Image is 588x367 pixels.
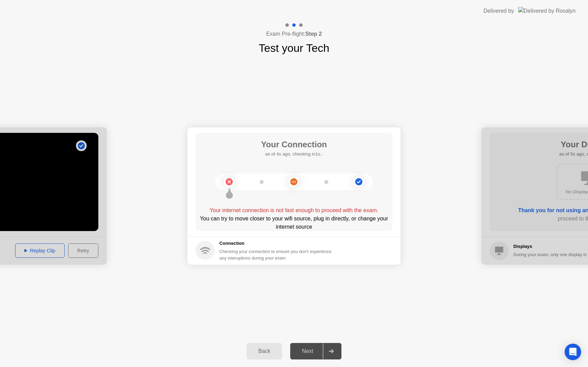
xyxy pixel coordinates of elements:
[259,40,329,56] h1: Test your Tech
[261,151,327,158] h5: as of 4s ago, checking in1s..
[483,7,514,15] div: Delivered by
[261,138,327,151] h1: Your Connection
[219,240,336,247] h5: Connection
[247,343,282,359] button: Back
[249,348,280,354] div: Back
[518,7,576,15] img: Delivered by Rosalyn
[305,31,322,37] b: Step 2
[219,248,336,261] div: Checking your connection to ensure you don’t experience any interuptions during your exam
[196,215,392,231] div: You can try to move closer to your wifi source, plug in directly, or change your internet source
[290,343,341,359] button: Next
[196,206,392,215] div: Your internet connection is not fast enough to proceed with the exam.
[292,348,323,354] div: Next
[565,344,581,360] div: Open Intercom Messenger
[266,30,322,38] h4: Exam Pre-flight:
